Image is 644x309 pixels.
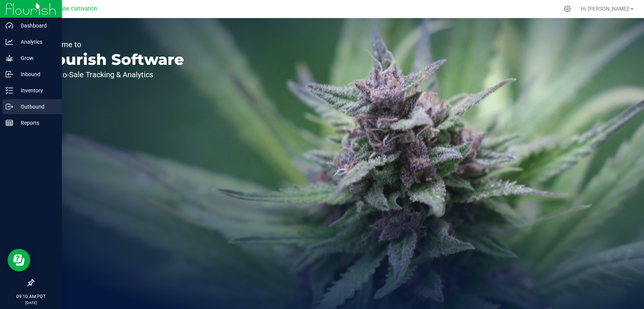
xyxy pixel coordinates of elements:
inline-svg: Inbound [6,70,13,78]
p: Analytics [13,37,58,46]
p: 09:10 AM PDT [3,293,58,300]
p: Reports [13,118,58,127]
span: Dune Cultivation [57,6,97,12]
p: Dashboard [13,21,58,30]
inline-svg: Dashboard [6,22,13,29]
span: Hi, [PERSON_NAME]! [581,6,630,12]
inline-svg: Inventory [6,87,13,94]
inline-svg: Analytics [6,38,13,46]
p: Grow [13,54,58,63]
iframe: Resource center [8,249,30,271]
p: Welcome to [41,41,184,48]
div: Manage settings [563,5,572,12]
p: Inbound [13,70,58,79]
p: [DATE] [3,300,58,306]
p: Inventory [13,86,58,95]
p: Seed-to-Sale Tracking & Analytics [41,71,184,78]
p: Flourish Software [41,52,184,67]
p: Outbound [13,102,58,111]
inline-svg: Grow [6,54,13,62]
inline-svg: Outbound [6,103,13,110]
inline-svg: Reports [6,119,13,127]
